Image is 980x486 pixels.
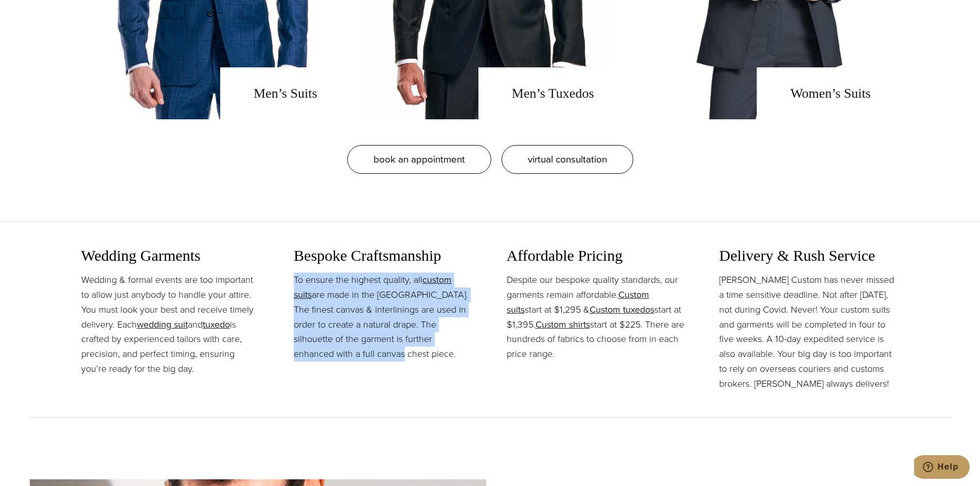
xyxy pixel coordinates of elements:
a: wedding suit [137,318,188,331]
p: Wedding & formal events are too important to allow just anybody to handle your attire. You must l... [81,273,261,376]
iframe: Opens a widget where you can chat to one of our agents [914,455,970,481]
p: Despite our bespoke quality standards, our garments remain affordable. start at $1,295 & start at... [507,273,687,362]
a: Custom suits [507,288,649,316]
p: [PERSON_NAME] Custom has never missed a time sensitive deadline. Not after [DATE], not during Cov... [719,273,899,391]
a: Custom shirts [536,318,590,331]
h3: Affordable Pricing [507,246,687,265]
h3: Bespoke Craftsmanship [294,246,474,265]
h3: Wedding Garments [81,246,261,265]
p: To ensure the highest quality, all are made in the [GEOGRAPHIC_DATA]. The finest canvas & interli... [294,273,474,362]
a: tuxedo [203,318,230,331]
span: virtual consultation [528,152,607,167]
h3: Delivery & Rush Service [719,246,899,265]
span: book an appointment [373,152,465,167]
a: virtual consultation [502,145,633,174]
a: Custom tuxedos [590,303,654,316]
a: book an appointment [347,145,491,174]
